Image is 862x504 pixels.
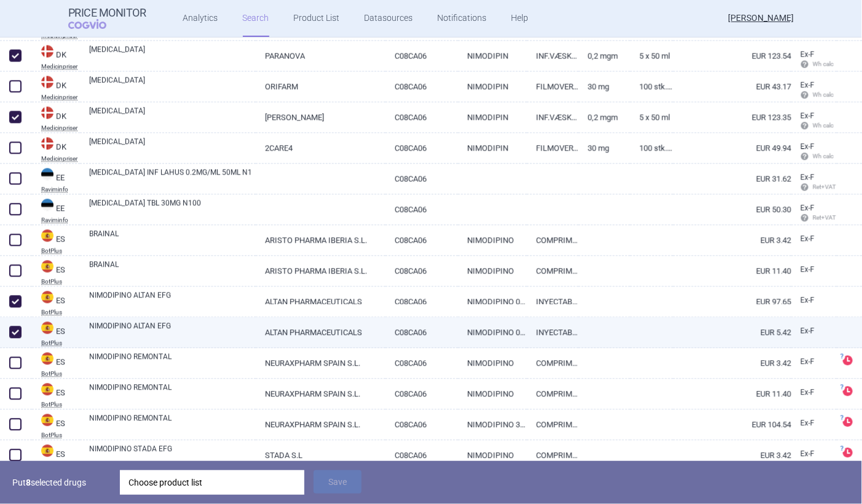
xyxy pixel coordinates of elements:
a: COMPRIMIDOS [527,440,579,470]
a: NIMODIPINO [458,256,527,286]
img: Spain [41,260,53,272]
span: Wh calc [801,152,834,159]
abbr: BotPlus — Online database developed by the General Council of Official Associations of Pharmacist... [41,401,80,408]
a: NIMODIPINO ALTAN EFG [89,320,256,342]
a: C08CA06 [386,71,458,101]
a: C08CA06 [386,163,458,194]
a: NIMODIPIN [458,41,527,71]
a: [MEDICAL_DATA] [89,74,256,96]
img: Estonia [41,199,53,211]
p: Put selected drugs [12,470,111,495]
a: NIMODIPINO 0,2 MG/ML INYECTABLE PERFUSION 50 ML 1 [PERSON_NAME] [458,317,527,347]
span: Ex-factory price [801,265,815,274]
abbr: BotPlus — Online database developed by the General Council of Official Associations of Pharmacist... [41,278,80,285]
a: NIMODIPIN [458,133,527,163]
a: ESESBotPlus [32,412,80,438]
strong: 8 [26,478,31,487]
a: [MEDICAL_DATA] TBL 30MG N100 [89,197,256,219]
a: PARANOVA [256,41,385,71]
a: 5 x 50 ml [630,102,673,132]
a: Ex-F [791,291,837,310]
a: Ex-F Wh calc [791,138,837,166]
span: Ex-factory price [801,449,815,458]
a: Ex-F Wh calc [791,45,837,74]
span: Ex-factory price [801,81,815,89]
img: Spain [41,352,53,364]
a: ? [843,355,858,364]
span: Wh calc [801,122,834,128]
a: DKDKMedicinpriser [32,105,80,131]
a: NIMODIPINO REMONTAL [89,412,256,435]
span: Ex-factory price [801,203,815,212]
a: C08CA06 [386,102,458,132]
a: ? [843,385,858,395]
a: NEURAXPHARM SPAIN S.L. [256,379,385,409]
a: ESESBotPlus [32,259,80,285]
a: [MEDICAL_DATA] [89,136,256,158]
div: Choose product list [129,470,296,495]
a: STADA S.L [256,440,385,470]
a: Ex-F [791,230,837,248]
a: Ex-F [791,384,837,402]
a: DKDKMedicinpriser [32,74,80,100]
a: ESESBotPlus [32,382,80,408]
a: DKDKMedicinpriser [32,44,80,69]
span: ? [838,414,845,422]
a: 30 mg [579,71,630,101]
a: 30 mg [579,133,630,163]
abbr: BotPlus — Online database developed by the General Council of Official Associations of Pharmacist... [41,340,80,346]
a: Ex-F Ret+VAT calc [791,168,837,197]
a: C08CA06 [386,440,458,470]
span: Ex-factory price [801,296,815,304]
img: Estonia [41,168,53,180]
img: Spain [41,291,53,303]
img: Spain [41,383,53,395]
a: COMPRIMIDOS [527,409,579,439]
span: Ex-factory price [801,326,815,335]
a: C08CA06 [386,225,458,255]
a: Ex-F [791,261,837,279]
button: Save [314,470,362,494]
a: [MEDICAL_DATA] INF LAHUS 0.2MG/ML 50ML N1 [89,167,256,189]
a: C08CA06 [386,409,458,439]
a: EUR 11.40 [673,256,791,286]
a: 0,2 mgm [579,102,630,132]
abbr: Medicinpriser — Danish Medicine Agency. Erhverv Medicinpriser database for bussines. [41,94,80,100]
a: EUR 43.17 [673,71,791,101]
a: EUR 11.40 [673,379,791,409]
abbr: BotPlus — Online database developed by the General Council of Official Associations of Pharmacist... [41,248,80,254]
a: EUR 3.42 [673,225,791,255]
a: C08CA06 [386,286,458,317]
a: ESESBotPlus [32,228,80,254]
img: Denmark [41,137,53,149]
a: 5 x 50 ml [630,41,673,71]
span: Ex-factory price [801,234,815,243]
a: ALTAN PHARMACEUTICALS [256,286,385,317]
a: NIMODIPINO [458,225,527,255]
a: Ex-F Wh calc [791,107,837,135]
span: ? [838,353,845,360]
a: NIMODIPIN [458,71,527,101]
a: INF.VÆSKE, OPLØSNING [527,41,579,71]
a: C08CA06 [386,194,458,224]
strong: Price Monitor [68,7,146,19]
img: Denmark [41,45,53,57]
abbr: Raviminfo — Raviminfo database by Apteekide Infotehnoloogia (pharmacy prices), Estonia. [41,186,80,192]
a: ALTAN PHARMACEUTICALS [256,317,385,347]
span: COGVIO [68,19,124,29]
img: Denmark [41,76,53,88]
a: EUR 97.65 [673,286,791,317]
a: EUR 5.42 [673,317,791,347]
span: Ex-factory price [801,111,815,120]
a: EUR 3.42 [673,348,791,378]
a: INYECTABLE INTRAVENOSO [527,317,579,347]
span: Ex-factory price [801,419,815,427]
a: C08CA06 [386,317,458,347]
a: NEURAXPHARM SPAIN S.L. [256,409,385,439]
a: INF.VÆSKE, OPLØSNING [527,102,579,132]
abbr: Medicinpriser — Danish Medicine Agency. Erhverv Medicinpriser database for bussines. [41,156,80,162]
a: ESESBotPlus [32,289,80,315]
a: COMPRIMIDOS [527,225,579,255]
a: ARISTO PHARMA IBERIA S.L. [256,225,385,255]
span: Ret+VAT calc [801,214,848,221]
